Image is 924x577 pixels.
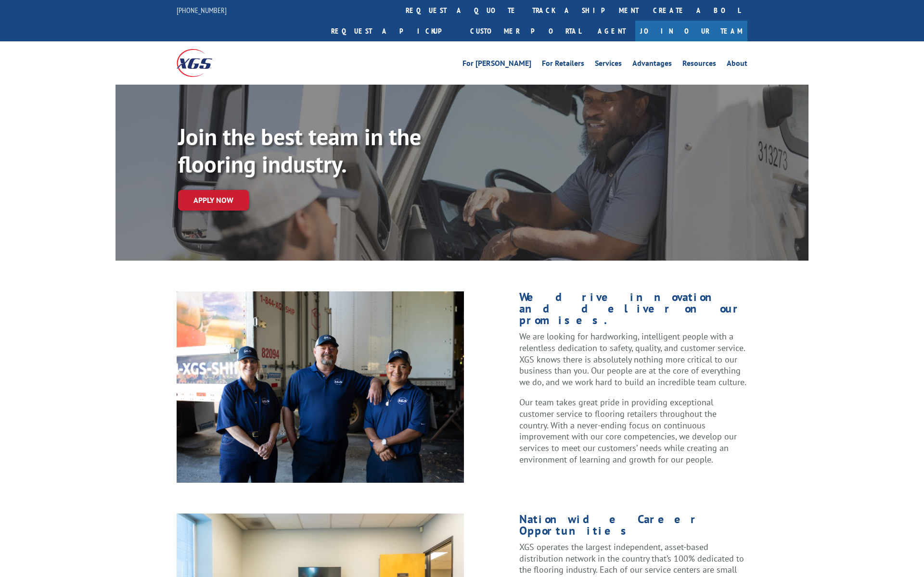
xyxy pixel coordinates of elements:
img: TunnelHill_52 [177,291,464,483]
a: Request a pickup [324,21,463,41]
p: We are looking for hardworking, intelligent people with a relentless dedication to safety, qualit... [519,331,747,397]
strong: Join the best team in the flooring industry. [178,122,421,179]
a: About [727,60,747,70]
a: For [PERSON_NAME] [462,60,531,70]
a: Apply now [178,190,249,211]
p: Our team takes great pride in providing exceptional customer service to flooring retailers throug... [519,397,747,465]
a: Resources [682,60,716,70]
h1: We drive innovation and deliver on our promises. [519,291,747,331]
a: For Retailers [542,60,584,70]
a: Services [595,60,622,70]
span: Nationwide Career Opportunities [519,512,699,538]
a: Customer Portal [463,21,588,41]
a: Advantages [632,60,672,70]
a: [PHONE_NUMBER] [177,5,227,15]
a: Agent [588,21,635,41]
a: Join Our Team [635,21,747,41]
